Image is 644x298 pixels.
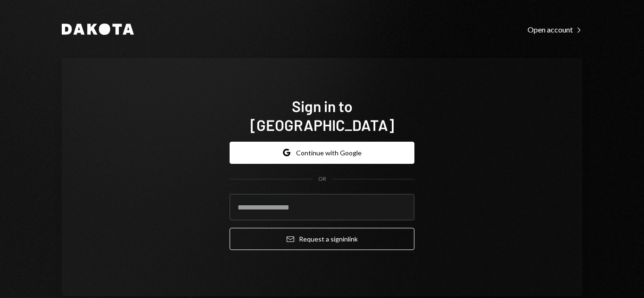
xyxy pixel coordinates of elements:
div: OR [318,175,326,183]
button: Request a signinlink [230,228,414,250]
a: Open account [528,24,582,34]
h1: Sign in to [GEOGRAPHIC_DATA] [230,97,414,134]
div: Open account [528,25,582,34]
button: Continue with Google [230,142,414,164]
